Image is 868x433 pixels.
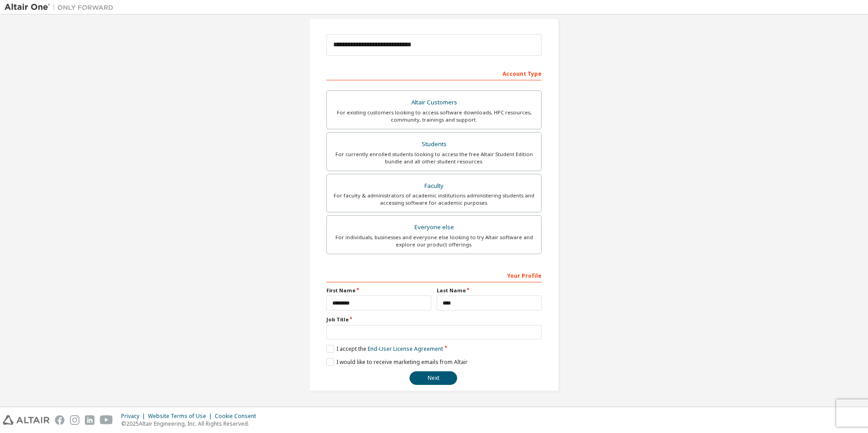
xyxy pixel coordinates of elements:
[326,268,542,282] div: Your Profile
[215,413,261,420] div: Cookie Consent
[332,109,536,123] div: For existing customers looking to access software downloads, HPC resources, community, trainings ...
[121,413,148,420] div: Privacy
[148,413,215,420] div: Website Terms of Use
[70,415,79,425] img: instagram.svg
[326,345,443,353] label: I accept the
[332,138,536,151] div: Students
[121,420,261,428] p: © 2025 Altair Engineering, Inc. All Rights Reserved.
[3,415,49,425] img: altair_logo.svg
[326,358,468,366] label: I would like to receive marketing emails from Altair
[326,287,431,294] label: First Name
[368,345,443,353] a: End-User License Agreement
[437,287,542,294] label: Last Name
[332,96,536,109] div: Altair Customers
[332,221,536,234] div: Everyone else
[332,234,536,248] div: For individuals, businesses and everyone else looking to try Altair software and explore our prod...
[332,192,536,207] div: For faculty & administrators of academic institutions administering students and accessing softwa...
[55,415,64,425] img: facebook.svg
[100,415,113,425] img: youtube.svg
[409,371,457,385] button: Next
[326,66,542,80] div: Account Type
[326,316,542,323] label: Job Title
[85,415,94,425] img: linkedin.svg
[332,180,536,192] div: Faculty
[5,3,118,12] img: Altair One
[332,151,536,165] div: For currently enrolled students looking to access the free Altair Student Edition bundle and all ...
